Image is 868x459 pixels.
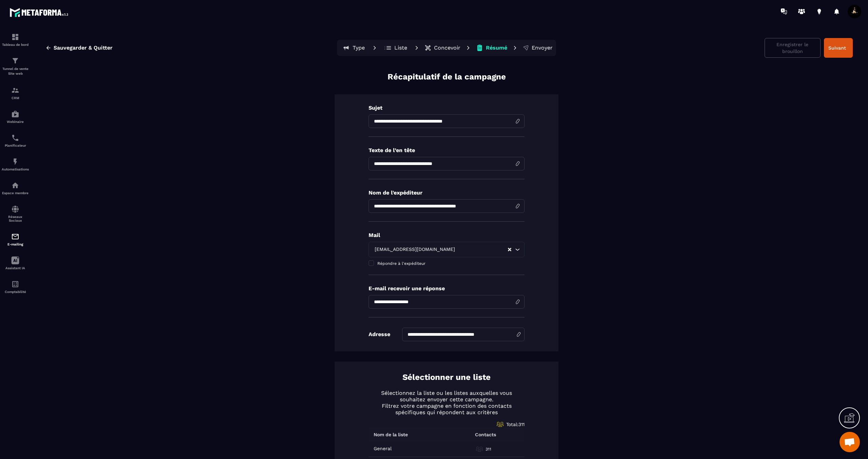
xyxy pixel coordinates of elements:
button: Type [338,41,369,55]
p: Concevoir [434,44,460,51]
a: formationformationTunnel de vente Site web [2,52,29,81]
p: Tableau de bord [2,43,29,47]
p: Espace membre [2,191,29,195]
p: Liste [394,44,407,51]
button: Clear Selected [508,247,511,252]
p: Réseaux Sociaux [2,215,29,222]
p: Nom de la liste [374,432,408,437]
p: Tunnel de vente Site web [2,67,29,76]
button: Envoyer [521,41,555,55]
p: Adresse [369,331,390,337]
img: formation [11,86,19,94]
p: Filtrez votre campagne en fonction des contacts spécifiques qui répondent aux critères [369,403,525,416]
img: formation [11,57,19,65]
img: email [11,233,19,241]
button: Concevoir [422,41,462,55]
a: automationsautomationsEspace membre [2,176,29,200]
p: Sélectionnez la liste ou les listes auxquelles vous souhaitez envoyer cette campagne. [369,390,525,403]
a: social-networksocial-networkRéseaux Sociaux [2,200,29,227]
p: Sélectionner une liste [402,372,491,383]
p: Texte de l’en tête [369,147,525,153]
p: Envoyer [532,44,553,51]
p: Planificateur [2,144,29,147]
div: Search for option [369,242,525,257]
button: Suivant [824,38,853,58]
span: Total: 311 [506,422,525,427]
img: scheduler [11,134,19,142]
p: Type [353,44,365,51]
span: Répondre à l'expéditeur [377,261,426,266]
img: social-network [11,205,19,213]
img: automations [11,158,19,166]
img: accountant [11,280,19,288]
img: automations [11,181,19,189]
a: formationformationCRM [2,81,29,105]
img: automations [11,110,19,118]
span: [EMAIL_ADDRESS][DOMAIN_NAME] [373,246,456,253]
a: formationformationTableau de bord [2,28,29,52]
p: General [374,446,392,451]
input: Search for option [456,246,507,253]
a: emailemailE-mailing [2,227,29,251]
p: Sujet [369,105,525,111]
img: formation [11,33,19,41]
p: Nom de l'expéditeur [369,189,525,196]
p: Récapitulatif de la campagne [388,71,506,82]
a: automationsautomationsWebinaire [2,105,29,129]
a: accountantaccountantComptabilité [2,275,29,299]
a: Assistant IA [2,251,29,275]
div: Ouvrir le chat [840,432,860,452]
button: Liste [380,41,411,55]
p: Assistant IA [2,266,29,270]
button: Sauvegarder & Quitter [40,42,118,54]
p: Automatisations [2,167,29,171]
img: logo [9,6,71,19]
p: Contacts [475,432,496,437]
span: Sauvegarder & Quitter [54,44,113,51]
p: Résumé [486,44,507,51]
a: schedulerschedulerPlanificateur [2,129,29,152]
p: E-mail recevoir une réponse [369,285,525,292]
a: automationsautomationsAutomatisations [2,152,29,176]
p: CRM [2,96,29,100]
p: Webinaire [2,120,29,124]
p: Mail [369,232,525,238]
p: E-mailing [2,242,29,246]
p: Comptabilité [2,290,29,294]
p: 311 [486,446,491,452]
button: Résumé [474,41,509,55]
